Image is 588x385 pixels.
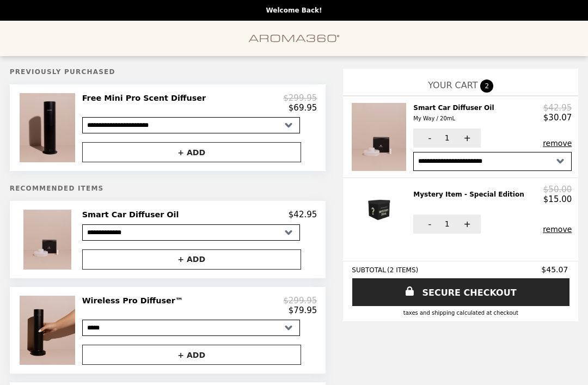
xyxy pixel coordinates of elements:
h2: Free Mini Pro Scent Diffuser [82,93,211,103]
span: ( 2 ITEMS ) [387,266,418,274]
img: Smart Car Diffuser Oil [23,210,74,269]
span: 1 [445,219,450,228]
img: Free Mini Pro Scent Diffuser [20,93,78,162]
div: Taxes and Shipping calculated at checkout [352,310,569,316]
span: 1 [445,133,450,142]
h2: Smart Car Diffuser Oil [82,210,183,219]
p: $42.95 [289,210,317,219]
select: Select a subscription option [413,152,572,171]
span: $45.07 [541,265,569,274]
button: remove [543,139,572,148]
h5: Previously Purchased [10,68,326,76]
img: Mystery Item - Special Edition [354,185,406,234]
img: Wireless Pro Diffuser™ [20,296,78,365]
span: YOUR CART [428,80,477,90]
p: $79.95 [289,305,317,315]
button: - [413,129,443,148]
button: + [451,129,481,148]
p: $299.95 [283,296,317,305]
button: + ADD [82,345,301,365]
span: 2 [480,80,493,93]
button: remove [543,225,572,234]
p: $30.07 [543,113,572,123]
div: My Way / 20mL [413,114,494,124]
h2: Mystery Item - Special Edition [413,190,528,199]
p: $50.00 [543,185,572,194]
span: SUBTOTAL [352,266,387,274]
button: + ADD [82,142,301,162]
button: + [451,215,481,234]
select: Select a product variant [82,117,300,133]
img: Smart Car Diffuser Oil [352,103,409,171]
p: $15.00 [543,194,572,204]
select: Select a product variant [82,224,300,241]
p: $69.95 [289,103,317,113]
button: + ADD [82,249,301,270]
button: - [413,215,443,234]
p: $299.95 [283,93,317,103]
img: Brand Logo [248,27,340,50]
h2: Smart Car Diffuser Oil [413,103,498,124]
h5: Recommended Items [10,185,326,192]
select: Select a product variant [82,320,300,336]
h2: Wireless Pro Diffuser™ [82,296,188,305]
p: Welcome Back! [266,7,322,14]
a: SECURE CHECKOUT [352,278,569,306]
p: $42.95 [543,103,572,113]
